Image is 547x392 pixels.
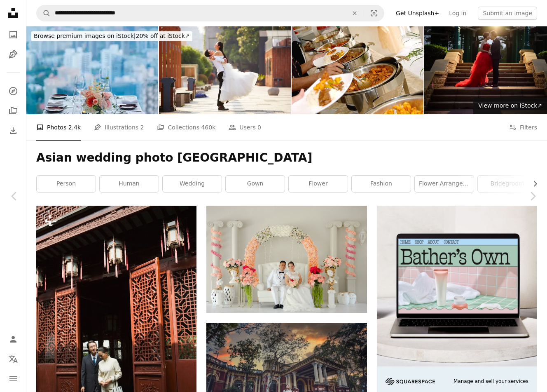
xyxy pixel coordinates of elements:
[478,176,537,192] a: bridegroom
[478,102,542,109] span: View more on iStock ↗
[473,98,547,114] a: View more on iStock↗
[386,378,435,385] img: file-1705255347840-230a6ab5bca9image
[5,46,21,63] a: Illustrations
[444,7,471,20] a: Log in
[226,176,285,192] a: gown
[377,206,537,366] img: file-1707883121023-8e3502977149image
[5,331,21,347] a: Log in / Sign up
[206,255,367,263] a: a bride and groom posing for a picture in front of a floral arch
[5,351,21,367] button: Language
[5,122,21,139] a: Download History
[257,123,261,132] span: 0
[94,114,144,141] a: Illustrations 2
[478,7,537,20] button: Submit an image
[37,176,96,192] a: person
[201,123,215,132] span: 460k
[5,26,21,43] a: Photos
[37,5,51,21] button: Search Unsplash
[415,176,474,192] a: flower arrangement
[229,114,261,141] a: Users 0
[36,150,537,165] h1: Asian wedding photo [GEOGRAPHIC_DATA]
[364,5,384,21] button: Visual search
[36,5,384,21] form: Find visuals sitewide
[289,176,348,192] a: flower
[346,5,364,21] button: Clear
[26,26,197,46] a: Browse premium images on iStock|20% off at iStock↗
[100,176,159,192] a: human
[157,114,215,141] a: Collections 460k
[509,114,537,141] button: Filters
[292,26,423,114] img: A large wedding buffet serving ethnic food
[5,83,21,99] a: Explore
[391,7,444,20] a: Get Unsplash+
[31,31,192,41] div: 20% off at iStock ↗
[5,371,21,387] button: Menu
[453,378,528,385] span: Manage and sell your services
[34,33,136,39] span: Browse premium images on iStock |
[5,103,21,119] a: Collections
[518,157,547,236] a: Next
[26,26,158,114] img: Elegant Table Setting With Floral Centerpiece Overlooking Urban Skyline
[163,176,222,192] a: wedding
[206,206,367,312] img: a bride and groom posing for a picture in front of a floral arch
[352,176,411,192] a: fashion
[206,372,367,380] a: woman in white dress standing near green plants during daytime
[159,26,291,114] img: young asian newlywed couple celebrating marriage
[140,123,144,132] span: 2
[36,322,196,330] a: a man and a woman standing outside of a building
